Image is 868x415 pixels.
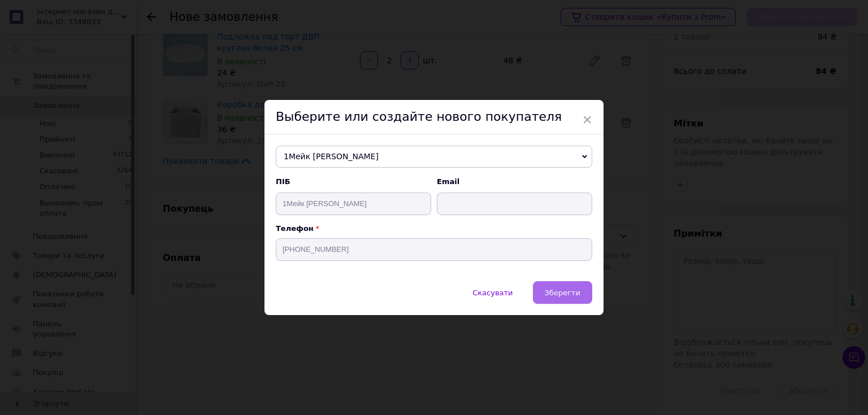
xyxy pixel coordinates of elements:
span: Скасувати [472,289,513,297]
span: ПІБ [276,177,431,187]
button: Скасувати [461,281,524,304]
span: Зберегти [545,289,580,297]
div: Выберите или создайте нового покупателя [264,100,604,134]
p: Телефон [276,224,592,233]
span: 1Мейк [PERSON_NAME] [276,146,592,168]
span: × [582,110,592,129]
button: Зберегти [533,281,592,304]
input: +38 096 0000000 [276,238,592,261]
span: Email [437,177,592,187]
